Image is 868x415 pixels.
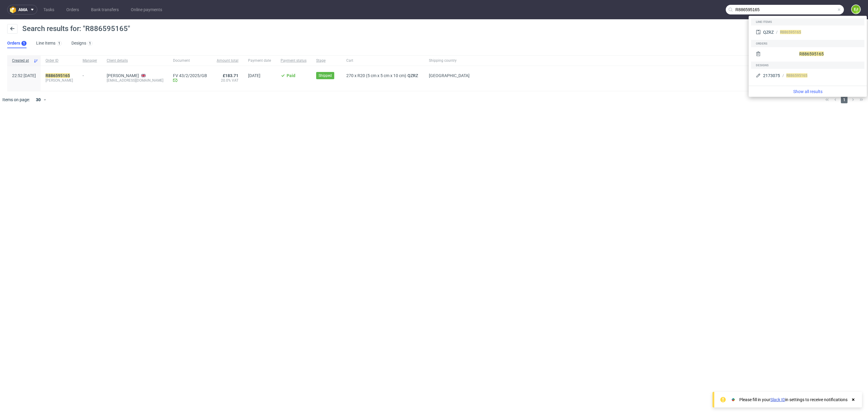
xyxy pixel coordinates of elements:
span: Payment status [281,58,307,63]
a: Orders [63,5,83,14]
button: ama [7,5,37,14]
div: 1 [89,41,91,45]
span: Search results for: "R886595165" [22,24,130,33]
a: Tasks [40,5,58,14]
mark: R886595165 [46,73,70,78]
a: [PERSON_NAME] [107,73,139,78]
span: 270 [346,73,354,78]
span: 22:52 [DATE] [12,73,36,78]
span: Paid [287,73,295,78]
span: ama [18,8,27,12]
div: Please fill in your in settings to receive notifications [739,397,848,403]
span: R886595165 [780,30,801,34]
span: Items on page: [2,97,30,103]
a: FV 43/2/2025/GB [173,73,207,78]
div: - [83,71,97,78]
span: Manager [83,58,97,63]
a: Show all results [751,89,864,95]
span: Amount total [217,58,238,63]
a: QZRZ [406,73,419,78]
span: [PERSON_NAME] [46,78,73,83]
a: Line Items1 [36,39,62,48]
span: £183.71 [223,73,238,78]
a: R886595165 [46,73,71,78]
div: Orders [751,40,864,47]
div: 1 [23,41,25,45]
div: [EMAIL_ADDRESS][DOMAIN_NAME] [107,78,163,83]
span: Document [173,58,207,63]
div: x [346,73,419,78]
a: Orders1 [7,39,27,48]
span: Payment date [248,58,271,63]
span: [GEOGRAPHIC_DATA] [429,73,470,78]
a: Online payments [127,5,166,14]
div: 2173075 [763,73,780,79]
span: 20.0% VAT [217,78,238,83]
img: Slack [730,397,736,403]
a: Bank transfers [87,5,122,14]
span: R20 (5 cm x 5 cm x 10 cm) [357,73,406,78]
span: Client details [107,58,163,63]
div: Designs [751,62,864,69]
span: Stage [316,58,337,63]
img: logo [10,6,18,13]
span: Created at [12,58,31,63]
a: Slack ID [770,397,785,402]
span: Shipping country [429,58,470,63]
a: Designs1 [71,39,93,48]
span: Order ID [46,58,73,63]
span: R886595165 [799,51,824,56]
figcaption: EJ [852,5,860,14]
span: Cart [346,58,419,63]
span: [DATE] [248,73,260,78]
div: 1 [58,41,60,45]
span: 1 [841,96,848,103]
span: R886595165 [786,73,807,78]
span: Shipped [319,73,332,78]
div: 30 [32,95,43,104]
div: Line items [751,18,864,26]
div: QZRZ [763,29,774,35]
